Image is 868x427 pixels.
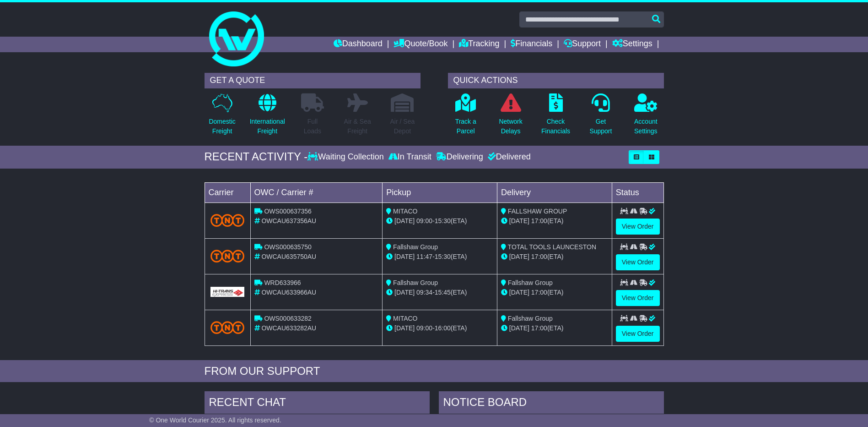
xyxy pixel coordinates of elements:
a: Settings [612,37,652,52]
span: OWCAU637356AU [261,217,316,224]
div: In Transit [386,152,434,162]
span: Fallshaw Group [393,279,438,286]
a: CheckFinancials [541,93,571,141]
span: 17:00 [531,217,547,224]
a: Track aParcel [455,93,477,141]
a: Dashboard [334,37,383,52]
span: Fallshaw Group [508,315,553,322]
a: AccountSettings [634,93,658,141]
span: 09:00 [416,324,432,332]
img: TNT_Domestic.png [210,214,245,226]
span: 11:47 [416,253,432,260]
a: Tracking [459,37,499,52]
td: Pickup [383,182,497,203]
div: (ETA) [501,323,608,333]
span: OWCAU633966AU [261,289,316,296]
div: Waiting Collection [307,152,386,162]
span: 15:30 [435,217,451,224]
a: View Order [616,290,660,306]
a: GetSupport [589,93,612,141]
a: Quote/Book [394,37,447,52]
div: NOTICE BOARD [439,391,664,416]
span: [DATE] [509,324,529,332]
span: [DATE] [509,217,529,224]
a: View Order [616,326,660,342]
a: Support [564,37,601,52]
div: - (ETA) [386,216,493,226]
td: Delivery [497,182,612,203]
span: 15:30 [435,253,451,260]
span: OWS000633282 [264,315,312,322]
p: Air & Sea Freight [344,117,371,136]
span: MITACO [393,315,417,322]
div: RECENT ACTIVITY - [205,150,308,164]
span: [DATE] [394,253,415,260]
span: Fallshaw Group [393,243,438,251]
span: [DATE] [509,253,529,260]
span: [DATE] [509,289,529,296]
a: Financials [511,37,552,52]
span: TOTAL TOOLS LAUNCESTON [508,243,596,251]
span: © One World Courier 2025. All rights reserved. [149,416,281,424]
div: GET A QUOTE [205,73,421,88]
span: 09:00 [416,217,432,224]
div: (ETA) [501,216,608,226]
div: FROM OUR SUPPORT [205,365,664,378]
a: View Order [616,219,660,235]
a: View Order [616,254,660,270]
a: DomesticFreight [208,93,236,141]
span: OWS000637356 [264,208,312,215]
p: Air / Sea Depot [390,117,415,136]
div: - (ETA) [386,252,493,262]
img: TNT_Domestic.png [210,250,245,262]
div: - (ETA) [386,288,493,297]
div: Delivering [434,152,485,162]
span: MITACO [393,208,417,215]
div: (ETA) [501,288,608,297]
span: OWCAU633282AU [261,324,316,332]
p: Full Loads [301,117,324,136]
td: OWC / Carrier # [250,182,383,203]
p: Track a Parcel [455,117,476,136]
div: Delivered [485,152,531,162]
span: OWS000635750 [264,243,312,251]
div: - (ETA) [386,323,493,333]
div: RECENT CHAT [205,391,430,416]
span: 09:34 [416,289,432,296]
span: 17:00 [531,324,547,332]
td: Carrier [205,182,250,203]
a: NetworkDelays [498,93,523,141]
span: [DATE] [394,217,415,224]
span: 17:00 [531,289,547,296]
span: OWCAU635750AU [261,253,316,260]
span: 15:45 [435,289,451,296]
span: Fallshaw Group [508,279,553,286]
span: WRD633966 [264,279,301,286]
p: Get Support [589,117,612,136]
span: [DATE] [394,324,415,332]
p: Account Settings [634,117,658,136]
span: [DATE] [394,289,415,296]
p: Network Delays [499,117,522,136]
div: (ETA) [501,252,608,262]
img: GetCarrierServiceLogo [210,287,245,297]
td: Status [612,182,663,203]
img: TNT_Domestic.png [210,321,245,334]
span: 17:00 [531,253,547,260]
p: International Freight [250,117,285,136]
span: FALLSHAW GROUP [508,208,567,215]
p: Domestic Freight [209,117,235,136]
div: QUICK ACTIONS [448,73,664,88]
a: InternationalFreight [249,93,286,141]
p: Check Financials [541,117,570,136]
span: 16:00 [435,324,451,332]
